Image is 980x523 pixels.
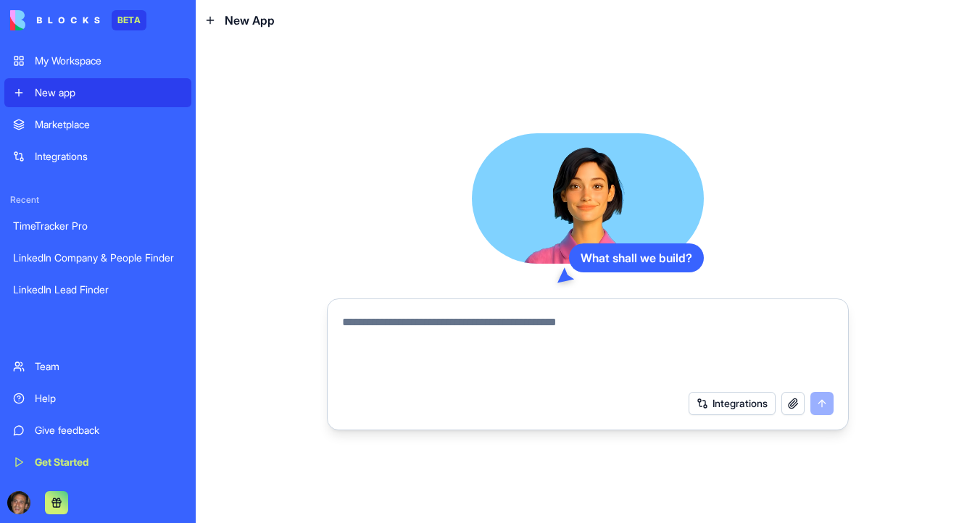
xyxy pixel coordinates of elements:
[35,423,183,438] div: Give feedback
[10,10,100,30] img: logo
[35,54,183,68] div: My Workspace
[4,78,191,107] a: New app
[35,455,183,469] div: Get Started
[13,251,183,265] div: LinkedIn Company & People Finder
[10,10,146,30] a: BETA
[4,243,191,272] a: LinkedIn Company & People Finder
[35,391,183,406] div: Help
[4,416,191,445] a: Give feedback
[4,46,191,75] a: My Workspace
[4,212,191,240] a: TimeTracker Pro
[689,392,776,415] button: Integrations
[569,243,704,272] div: What shall we build?
[35,149,183,164] div: Integrations
[13,219,183,233] div: TimeTracker Pro
[13,283,183,297] div: LinkedIn Lead Finder
[4,110,191,139] a: Marketplace
[4,142,191,171] a: Integrations
[4,448,191,477] a: Get Started
[35,359,183,374] div: Team
[4,275,191,304] a: LinkedIn Lead Finder
[35,85,183,100] div: New app
[4,194,191,206] span: Recent
[35,117,183,132] div: Marketplace
[112,10,146,30] div: BETA
[225,12,275,29] span: New App
[4,384,191,413] a: Help
[7,491,30,514] img: ACg8ocKwlY-G7EnJG7p3bnYwdp_RyFFHyn9MlwQjYsG_56ZlydI1TXjL_Q=s96-c
[4,352,191,381] a: Team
